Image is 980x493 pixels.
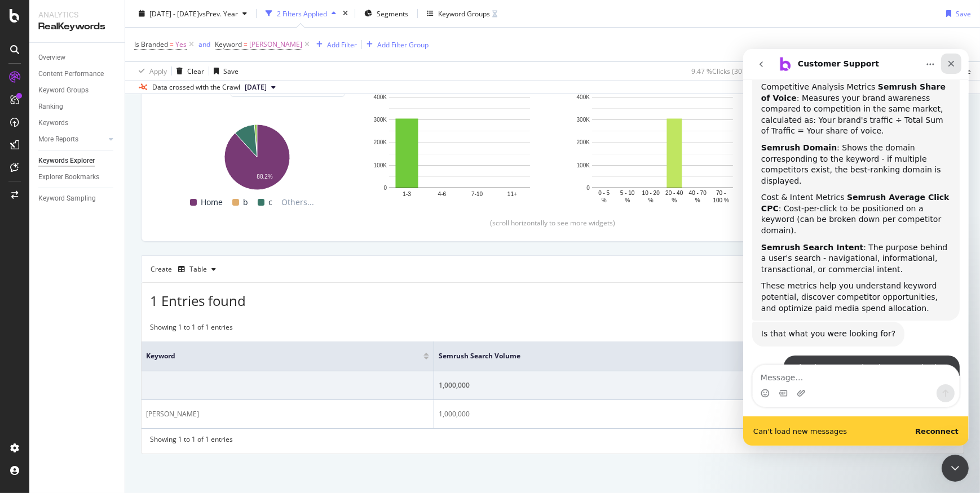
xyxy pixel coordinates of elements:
span: Cost & Intent Metrics [18,144,101,153]
text: 100K [374,162,387,168]
div: why does semrush volume remain the same for each month? [50,313,208,335]
svg: A chart. [372,91,548,205]
div: why does semrush volume remain the same for each month? [41,307,217,342]
a: Keyword Groups [38,85,117,96]
span: [DATE] - [DATE] [149,8,199,18]
text: 100 % [713,197,729,203]
div: [PERSON_NAME] [146,409,429,419]
iframe: Intercom live chat [942,455,969,482]
text: % [602,197,607,203]
button: Add Filter [312,38,357,51]
div: Keyword Sampling [38,193,96,205]
text: 4-6 [438,192,447,198]
span: 1 Entries found [150,291,246,310]
span: Home [201,196,223,209]
a: Explorer Bookmarks [38,171,117,183]
span: b [244,196,249,209]
iframe: Intercom live chat [743,49,969,446]
text: 88.2% [257,174,272,180]
text: 200K [374,140,387,146]
a: Ranking [38,101,117,113]
text: 0 - 5 [598,190,610,196]
div: : Shows the domain corresponding to the keyword - if multiple competitors exist, the best-ranking... [18,94,208,137]
div: : The purpose behind a user's search - navigational, informational, transactional, or commercial ... [18,193,208,226]
button: Table [174,260,220,278]
span: Can't load new messages [10,379,104,386]
button: Reconnect [172,379,215,386]
span: Is Branded [134,39,168,49]
div: Clear [187,66,204,75]
div: Keyword Groups [38,85,89,96]
div: Jessica says… [9,307,217,351]
a: Overview [38,52,117,64]
div: times [341,8,350,19]
div: RealKeywords [38,20,116,33]
button: Add Filter Group [362,38,429,51]
a: More Reports [38,134,105,145]
div: 2 Filters Applied [277,8,327,18]
div: Add Filter [327,39,357,49]
div: 1,000,000 [439,380,959,390]
div: : Measures your brand awareness compared to competition in the same market, calculated as: Your b... [18,33,208,88]
b: Semrush Domain [18,94,94,103]
span: c [269,196,273,209]
button: Save [942,5,971,23]
div: Customer Support says… [9,273,217,307]
span: Keyword [146,351,407,361]
div: Showing 1 to 1 of 1 entries [150,434,233,448]
div: These metrics help you understand keyword potential, discover competitor opportunities, and optim... [18,232,208,265]
span: [PERSON_NAME] [249,37,302,52]
div: Apply [149,66,167,75]
button: Gif picker [36,340,45,349]
text: % [672,197,677,203]
button: Clear [172,62,204,80]
span: Yes [175,37,187,52]
text: 7-10 [471,192,483,198]
button: [DATE] [240,81,280,94]
div: 1,000,000 [439,409,959,419]
div: More Reports [38,134,78,145]
div: Showing 1 to 1 of 1 entries [150,322,233,336]
text: 11+ [507,192,517,198]
text: 0 [383,185,387,191]
text: 1-3 [403,192,411,198]
span: vs Prev. Year [199,8,238,18]
button: Upload attachment [54,340,63,349]
b: Reconnect [172,378,215,387]
text: 20 - 40 [665,190,683,196]
button: [DATE] - [DATE]vsPrev. Year [134,5,251,23]
div: (scroll horizontally to see more widgets) [155,218,950,228]
span: Semrush Search Volume [439,351,937,361]
button: Emoji picker [17,340,27,349]
div: Is that what you were looking for? [18,279,152,291]
text: 300K [374,117,387,123]
div: Overview [38,52,65,64]
div: Explorer Bookmarks [38,171,99,183]
div: Is that what you were looking for? [9,273,161,297]
a: Keywords Explorer [38,155,117,167]
b: Semrush Share of Voice [18,33,202,54]
div: A chart. [169,118,345,192]
button: Apply [134,62,167,80]
text: 200K [577,140,590,146]
div: and [198,39,210,49]
div: Analytics [38,9,116,20]
a: Keywords [38,117,117,129]
span: = [244,39,248,49]
a: Content Performance [38,68,117,80]
span: Segments [377,8,408,18]
text: 5 - 10 [620,190,635,196]
span: Competitive Analysis Metrics [18,33,133,42]
div: Table [189,266,207,273]
text: 40 - 70 [689,190,707,196]
div: Save [223,66,239,75]
button: Keyword Groups [422,5,502,23]
div: A chart. [575,91,751,205]
button: and [198,39,210,50]
text: 400K [374,94,387,100]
